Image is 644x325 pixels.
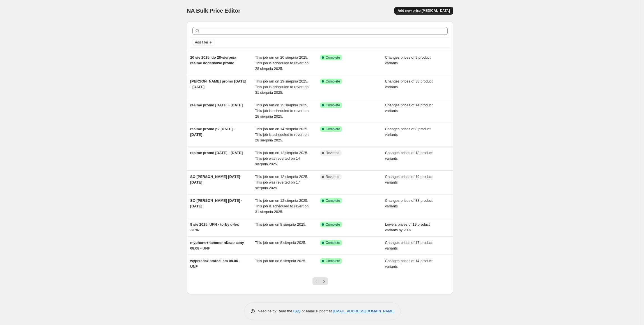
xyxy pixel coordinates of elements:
[326,175,339,179] span: Reverted
[394,7,453,15] button: Add new price [MEDICAL_DATA]
[190,55,236,65] span: 20 sie 2025, do 28-sierpnia realme dodatkowe promo
[255,259,306,263] span: This job ran on 6 sierpnia 2025.
[385,55,431,65] span: Changes prices of 9 product variants
[255,151,308,166] span: This job ran on 12 sierpnia 2025. This job was reverted on 14 sierpnia 2025.
[255,241,306,245] span: This job ran on 8 sierpnia 2025.
[190,127,235,137] span: realme promo p2 [DATE] - [DATE]
[255,79,309,95] span: This job ran on 19 sierpnia 2025. This job is scheduled to revert on 31 sierpnia 2025.
[255,55,309,71] span: This job ran on 20 sierpnia 2025. This job is scheduled to revert on 28 sierpnia 2025.
[301,309,333,313] span: or email support at
[190,151,243,155] span: realme promo [DATE] - [DATE]
[255,127,309,142] span: This job ran on 14 sierpnia 2025. This job is scheduled to revert on 28 sierpnia 2025.
[385,175,433,184] span: Changes prices of 19 product variants
[385,79,433,89] span: Changes prices of 38 product variants
[326,103,340,107] span: Complete
[385,259,433,269] span: Changes prices of 14 product variants
[293,309,301,313] a: FAQ
[326,259,340,263] span: Complete
[385,241,433,250] span: Changes prices of 17 product variants
[398,8,450,13] span: Add new price [MEDICAL_DATA]
[187,8,240,14] span: NA Bulk Price Editor
[326,55,340,60] span: Complete
[190,198,242,208] span: SO [PERSON_NAME] [DATE] - [DATE]
[255,103,309,118] span: This job ran on 15 sierpnia 2025. This job is scheduled to revert on 28 sierpnia 2025.
[333,309,395,313] a: [EMAIL_ADDRESS][DOMAIN_NAME]
[190,175,241,184] span: SO [PERSON_NAME] [DATE]-[DATE]
[190,259,240,269] span: wyprzedaż staroci sm 08.06 - UNF
[255,222,306,226] span: This job ran on 8 sierpnia 2025.
[190,79,246,89] span: [PERSON_NAME] promo [DATE] - [DATE]
[195,40,208,45] span: Add filter
[385,198,433,208] span: Changes prices of 38 product variants
[385,151,433,161] span: Changes prices of 18 product variants
[190,103,243,107] span: realme promo [DATE] - [DATE]
[320,277,328,285] button: Next
[385,103,433,113] span: Changes prices of 14 product variants
[192,39,215,46] button: Add filter
[326,127,340,131] span: Complete
[255,175,308,190] span: This job ran on 12 sierpnia 2025. This job was reverted on 17 sierpnia 2025.
[326,241,340,245] span: Complete
[312,277,328,285] nav: Pagination
[326,198,340,203] span: Complete
[258,309,293,313] span: Need help? Read the
[385,127,431,137] span: Changes prices of 8 product variants
[326,151,339,155] span: Reverted
[255,198,309,214] span: This job ran on 12 sierpnia 2025. This job is scheduled to revert on 31 sierpnia 2025.
[326,222,340,227] span: Complete
[385,222,430,232] span: Lowers prices of 19 product variants by 20%
[190,241,244,250] span: myphone+hammer niższe ceny 08.08 - UNF
[326,79,340,84] span: Complete
[190,222,239,232] span: 8 sie 2025, UFN - torby d-lex -20%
